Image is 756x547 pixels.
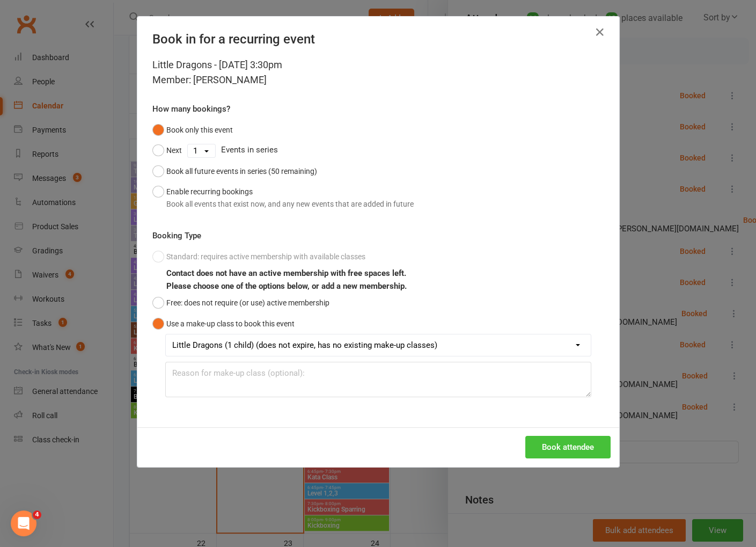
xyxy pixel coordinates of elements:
[152,32,604,47] h4: Book in for a recurring event
[152,293,329,313] button: Free: does not require (or use) active membership
[591,24,608,41] button: Close
[152,57,604,87] div: Little Dragons - [DATE] 3:30pm Member: [PERSON_NAME]
[33,510,41,519] span: 4
[152,140,604,161] div: Events in series
[152,120,233,140] button: Book only this event
[152,181,414,214] button: Enable recurring bookingsBook all events that exist now, and any new events that are added in future
[152,161,317,181] button: Book all future events in series (50 remaining)
[166,268,406,278] b: Contact does not have an active membership with free spaces left.
[11,510,36,536] iframe: Intercom live chat
[166,281,407,291] b: Please choose one of the options below, or add a new membership.
[152,140,182,161] button: Next
[166,198,414,210] div: Book all events that exist now, and any new events that are added in future
[166,165,317,177] div: Book all future events in series (50 remaining)
[152,313,295,334] button: Use a make-up class to book this event
[152,103,230,115] label: How many bookings?
[525,436,611,458] button: Book attendee
[152,229,201,242] label: Booking Type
